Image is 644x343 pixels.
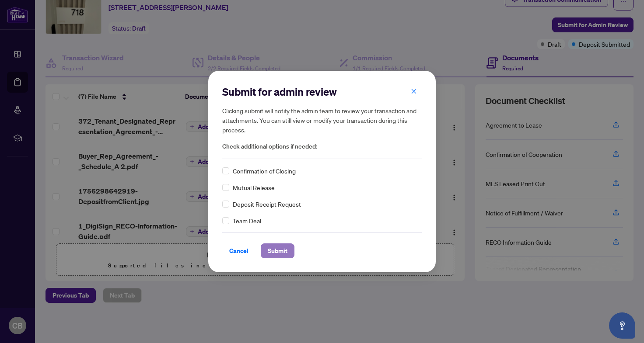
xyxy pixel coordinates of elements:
[229,244,248,258] span: Cancel
[222,85,422,99] h2: Submit for admin review
[233,183,275,192] span: Mutual Release
[411,88,417,94] span: close
[609,312,635,339] button: Open asap
[233,199,301,209] span: Deposit Receipt Request
[233,216,261,225] span: Team Deal
[233,166,296,176] span: Confirmation of Closing
[222,243,255,258] button: Cancel
[268,244,287,258] span: Submit
[261,243,294,258] button: Submit
[222,106,422,135] h5: Clicking submit will notify the admin team to review your transaction and attachments. You can st...
[222,142,422,152] span: Check additional options if needed:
